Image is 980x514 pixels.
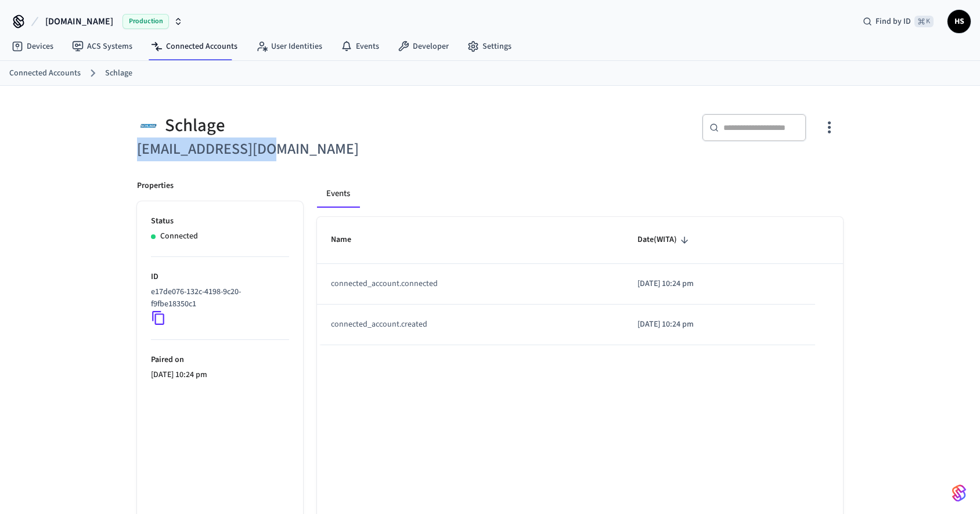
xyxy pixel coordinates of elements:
p: e17de076-132c-4198-9c20-f9fbe18350c1 [151,286,284,310]
div: Find by ID⌘ K [853,11,943,32]
a: ACS Systems [63,36,142,57]
span: Name [331,231,366,249]
p: Paired on [151,354,289,366]
a: Developer [388,36,458,57]
div: connected account tabs [317,180,843,208]
p: [DATE] 10:24 pm [151,369,289,381]
h6: [EMAIL_ADDRESS][DOMAIN_NAME] [137,137,483,161]
a: Devices [2,36,63,57]
a: Settings [458,36,521,57]
a: Schlage [105,67,132,79]
button: HS [947,10,971,33]
p: Status [151,215,289,227]
a: Connected Accounts [9,67,81,79]
span: ⌘ K [914,16,934,27]
img: SeamLogoGradient.69752ec5.svg [952,484,966,502]
span: Production [123,14,169,29]
a: Events [332,36,388,57]
span: Date(WITA) [637,231,692,249]
p: ID [151,271,289,283]
td: connected_account.connected [317,264,624,305]
p: Connected [160,230,198,242]
p: Properties [137,180,174,192]
td: connected_account.created [317,305,624,345]
table: sticky table [317,217,843,345]
p: [DATE] 10:24 pm [637,278,801,290]
a: User Identities [247,36,332,57]
button: Events [317,180,359,208]
div: Schlage [137,114,483,137]
span: [DOMAIN_NAME] [45,15,113,28]
span: Find by ID [875,16,911,27]
span: HS [949,11,970,32]
p: [DATE] 10:24 pm [637,318,801,331]
img: Schlage Logo, Square [137,114,160,137]
a: Connected Accounts [142,36,247,57]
